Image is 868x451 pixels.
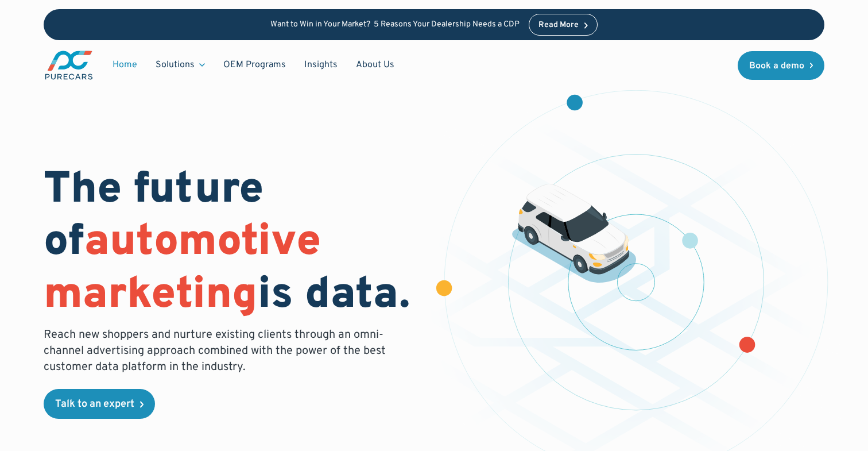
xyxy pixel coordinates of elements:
[44,327,393,375] p: Reach new shoppers and nurture existing clients through an omni-channel advertising approach comb...
[44,215,321,323] span: automotive marketing
[156,59,195,71] div: Solutions
[146,54,214,76] div: Solutions
[55,399,134,410] div: Talk to an expert
[738,51,825,80] a: Book a demo
[270,20,520,30] p: Want to Win in Your Market? 5 Reasons Your Dealership Needs a CDP
[529,14,598,36] a: Read More
[347,54,404,76] a: About Us
[44,49,94,81] img: purecars logo
[103,54,146,76] a: Home
[214,54,295,76] a: OEM Programs
[44,49,94,81] a: main
[749,61,804,71] div: Book a demo
[295,54,347,76] a: Insights
[44,389,155,419] a: Talk to an expert
[512,184,637,283] img: illustration of a vehicle
[44,165,420,322] h1: The future of is data.
[538,21,579,29] div: Read More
